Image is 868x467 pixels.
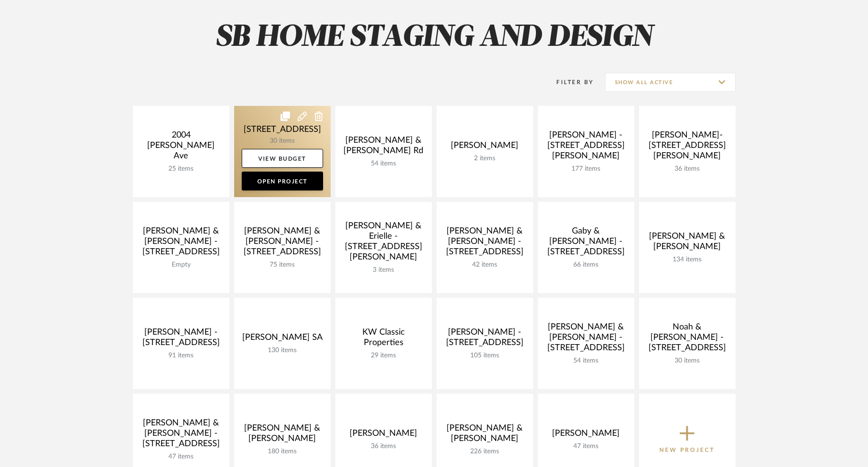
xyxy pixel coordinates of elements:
[444,140,526,155] div: [PERSON_NAME]
[545,165,627,173] div: 177 items
[647,256,728,264] div: 134 items
[140,165,222,173] div: 25 items
[242,149,323,168] a: View Budget
[444,327,526,352] div: [PERSON_NAME] - [STREET_ADDRESS]
[647,231,728,256] div: [PERSON_NAME] & [PERSON_NAME]
[242,261,323,269] div: 75 items
[444,448,526,456] div: 226 items
[140,226,222,261] div: [PERSON_NAME] & [PERSON_NAME] -[STREET_ADDRESS]
[545,322,627,357] div: [PERSON_NAME] & [PERSON_NAME] - [STREET_ADDRESS]
[94,20,775,55] h2: SB HOME STAGING AND DESIGN
[343,135,424,160] div: [PERSON_NAME] & [PERSON_NAME] Rd
[444,423,526,448] div: [PERSON_NAME] & [PERSON_NAME]
[647,130,728,165] div: [PERSON_NAME]- [STREET_ADDRESS][PERSON_NAME]
[647,165,728,173] div: 36 items
[343,221,424,266] div: [PERSON_NAME] & Erielle - [STREET_ADDRESS][PERSON_NAME]
[140,261,222,269] div: Empty
[545,261,627,269] div: 66 items
[343,352,424,360] div: 29 items
[242,226,323,261] div: [PERSON_NAME] & [PERSON_NAME] - [STREET_ADDRESS]
[242,423,323,448] div: [PERSON_NAME] & [PERSON_NAME]
[242,172,323,190] a: Open Project
[242,332,323,346] div: [PERSON_NAME] SA
[659,445,715,455] p: New Project
[343,428,424,442] div: [PERSON_NAME]
[545,442,627,450] div: 47 items
[343,266,424,274] div: 3 items
[544,78,594,87] div: Filter By
[444,155,526,163] div: 2 items
[343,442,424,450] div: 36 items
[140,130,222,165] div: 2004 [PERSON_NAME] Ave
[444,226,526,261] div: [PERSON_NAME] & [PERSON_NAME] -[STREET_ADDRESS]
[343,160,424,168] div: 54 items
[444,352,526,360] div: 105 items
[140,453,222,461] div: 47 items
[140,352,222,360] div: 91 items
[140,418,222,453] div: [PERSON_NAME] & [PERSON_NAME] - [STREET_ADDRESS]
[647,322,728,357] div: Noah & [PERSON_NAME] - [STREET_ADDRESS]
[444,261,526,269] div: 42 items
[545,428,627,442] div: [PERSON_NAME]
[242,448,323,456] div: 180 items
[545,357,627,365] div: 54 items
[242,346,323,355] div: 130 items
[545,226,627,261] div: Gaby & [PERSON_NAME] -[STREET_ADDRESS]
[343,327,424,352] div: KW Classic Properties
[647,357,728,365] div: 30 items
[140,327,222,352] div: [PERSON_NAME] - [STREET_ADDRESS]
[545,130,627,165] div: [PERSON_NAME] - [STREET_ADDRESS][PERSON_NAME]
